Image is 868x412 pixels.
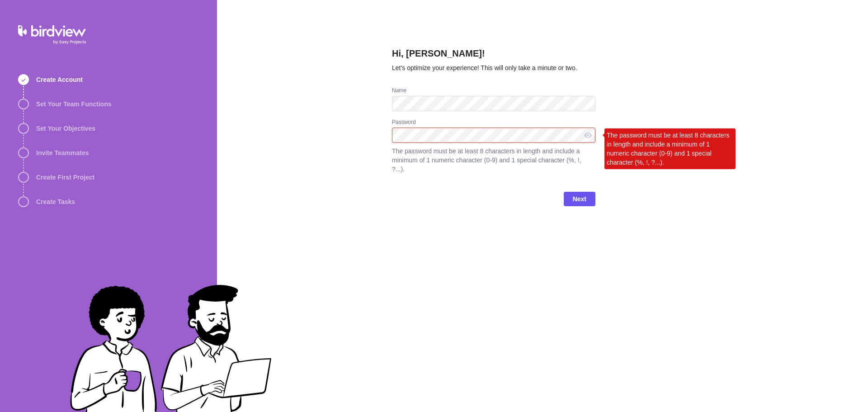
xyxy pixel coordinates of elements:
span: Set Your Objectives [36,124,95,133]
div: Password [392,118,595,128]
span: Set Your Team Functions [36,99,111,109]
div: The password must be at least 8 characters in length and include a minimum of 1 numeric character... [604,128,736,169]
span: Create Tasks [36,197,75,206]
span: Create Account [36,75,83,84]
span: The password must be at least 8 characters in length and include a minimum of 1 numeric character... [392,147,595,174]
span: Invite Teammates [36,148,89,157]
div: Name [392,87,595,96]
span: Let’s optimize your experience! This will only take a minute or two. [392,64,577,71]
span: Create First Project [36,173,94,182]
span: Next [573,194,586,204]
span: Next [564,192,595,206]
h2: Hi, [PERSON_NAME]! [392,47,595,63]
